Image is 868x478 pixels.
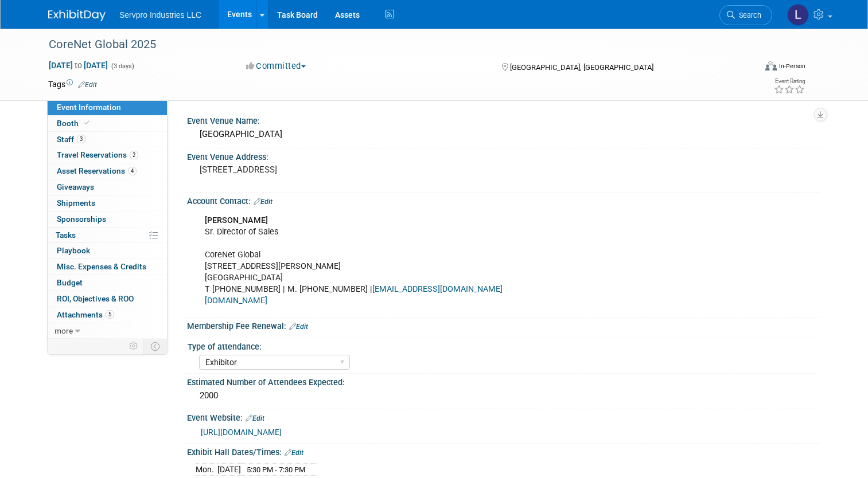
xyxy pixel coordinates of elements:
[48,323,167,339] a: more
[205,296,267,305] a: [DOMAIN_NAME]
[247,465,305,474] span: 5:30 PM - 7:30 PM
[48,163,167,179] a: Asset Reservations4
[130,151,138,159] span: 2
[45,34,741,55] div: CoreNet Global 2025
[48,116,167,131] a: Booth
[55,326,73,335] span: more
[719,5,772,25] a: Search
[119,10,201,19] span: Servpro Industries LLC
[187,193,820,207] div: Account Contact:
[57,119,92,128] span: Booth
[254,198,273,206] a: Edit
[57,262,146,271] span: Misc. Expenses & Credits
[787,4,809,26] img: Lacey Reed
[48,259,167,275] a: Misc. Expenses & Credits
[242,60,310,72] button: Committed
[48,132,167,147] a: Staff3
[48,195,167,211] a: Shipments
[201,428,282,437] a: [URL][DOMAIN_NAME]
[197,209,697,313] div: Sr. Director of Sales CoreNet Global [STREET_ADDRESS][PERSON_NAME] [GEOGRAPHIC_DATA] T [PHONE_NUM...
[196,387,811,405] div: 2000
[205,216,268,225] b: [PERSON_NAME]
[48,10,106,21] img: ExhibitDay
[694,60,805,77] div: Event Format
[78,81,97,89] a: Edit
[187,112,820,127] div: Event Venue Name:
[84,120,89,126] i: Booth reservation complete
[57,182,94,191] span: Giveaways
[217,463,241,476] td: [DATE]
[196,126,811,143] div: [GEOGRAPHIC_DATA]
[106,310,114,319] span: 5
[187,374,820,388] div: Estimated Number of Attendees Expected:
[73,61,84,70] span: to
[57,103,121,112] span: Event Information
[246,414,264,422] a: Edit
[57,135,85,144] span: Staff
[110,62,134,70] span: (3 days)
[48,243,167,258] a: Playbook
[48,100,167,115] a: Event Information
[48,179,167,195] a: Giveaways
[765,61,777,70] img: Format-Inperson.png
[144,339,168,354] td: Toggle Event Tabs
[124,339,144,354] td: Personalize Event Tab Strip
[372,284,503,294] a: [EMAIL_ADDRESS][DOMAIN_NAME]
[48,79,97,90] td: Tags
[57,214,106,224] span: Sponsorships
[48,275,167,291] a: Budget
[57,310,114,319] span: Attachments
[57,278,83,287] span: Budget
[48,228,167,243] a: Tasks
[48,307,167,323] a: Attachments5
[56,230,76,240] span: Tasks
[774,79,805,84] div: Event Rating
[57,150,138,159] span: Travel Reservations
[289,323,308,331] a: Edit
[187,444,820,459] div: Exhibit Hall Dates/Times:
[48,60,108,70] span: [DATE] [DATE]
[57,294,134,303] span: ROI, Objectives & ROO
[48,211,167,227] a: Sponsorships
[57,198,95,207] span: Shipments
[57,166,137,175] span: Asset Reservations
[187,148,820,163] div: Event Venue Address:
[128,167,137,175] span: 4
[48,291,167,307] a: ROI, Objectives & ROO
[187,318,820,332] div: Membership Fee Renewal:
[196,463,217,476] td: Mon.
[285,449,303,457] a: Edit
[77,135,85,143] span: 3
[200,164,438,175] pre: [STREET_ADDRESS]
[779,62,805,70] div: In-Person
[187,409,820,424] div: Event Website:
[48,147,167,163] a: Travel Reservations2
[510,63,653,72] span: [GEOGRAPHIC_DATA], [GEOGRAPHIC_DATA]
[735,11,761,19] span: Search
[188,338,815,352] div: Type of attendance:
[57,246,90,255] span: Playbook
